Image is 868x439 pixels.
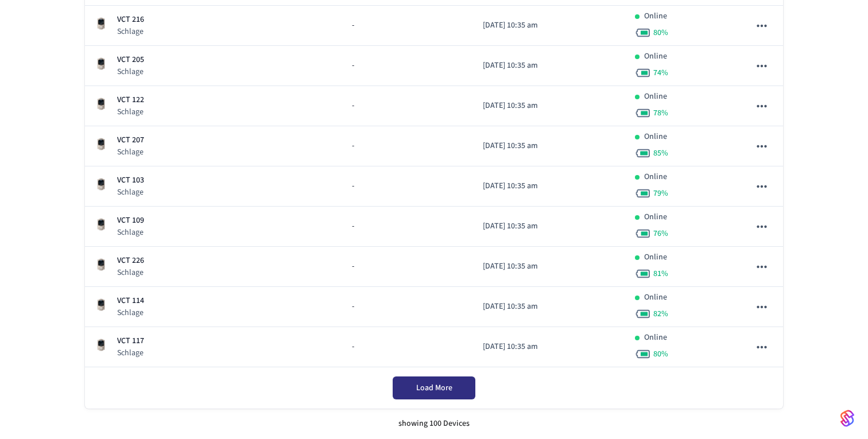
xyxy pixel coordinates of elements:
[352,341,354,353] span: -
[644,211,667,223] p: Online
[352,301,354,313] span: -
[644,10,667,22] p: Online
[653,188,668,199] span: 79 %
[483,140,617,152] p: [DATE] 10:35 am
[644,292,667,304] p: Online
[653,67,668,79] span: 74 %
[644,251,667,263] p: Online
[644,50,667,63] p: Online
[117,146,144,158] p: Schlage
[644,131,667,143] p: Online
[117,335,144,347] p: VCT 117
[483,180,617,192] p: [DATE] 10:35 am
[352,220,354,232] span: -
[352,140,354,152] span: -
[117,347,144,359] p: Schlage
[94,17,108,30] img: Schlage Sense Smart Deadbolt with Camelot Trim, Front
[483,60,617,72] p: [DATE] 10:35 am
[117,267,144,278] p: Schlage
[352,100,354,112] span: -
[117,134,144,146] p: VCT 207
[117,94,144,106] p: VCT 122
[840,409,854,428] img: SeamLogoGradient.69752ec5.svg
[653,268,668,279] span: 81 %
[653,348,668,360] span: 80 %
[653,27,668,38] span: 80 %
[94,57,108,71] img: Schlage Sense Smart Deadbolt with Camelot Trim, Front
[483,261,617,273] p: [DATE] 10:35 am
[117,307,144,318] p: Schlage
[352,180,354,192] span: -
[653,107,668,119] span: 78 %
[94,137,108,151] img: Schlage Sense Smart Deadbolt with Camelot Trim, Front
[117,227,144,238] p: Schlage
[393,376,475,399] button: Load More
[483,301,617,313] p: [DATE] 10:35 am
[117,106,144,118] p: Schlage
[117,255,144,267] p: VCT 226
[352,60,354,72] span: -
[117,54,144,66] p: VCT 205
[117,215,144,227] p: VCT 109
[416,382,452,394] span: Load More
[644,332,667,344] p: Online
[94,217,108,231] img: Schlage Sense Smart Deadbolt with Camelot Trim, Front
[94,258,108,271] img: Schlage Sense Smart Deadbolt with Camelot Trim, Front
[483,20,617,32] p: [DATE] 10:35 am
[117,187,144,198] p: Schlage
[483,341,617,353] p: [DATE] 10:35 am
[117,26,144,37] p: Schlage
[94,177,108,191] img: Schlage Sense Smart Deadbolt with Camelot Trim, Front
[483,100,617,112] p: [DATE] 10:35 am
[644,91,667,103] p: Online
[85,409,783,439] div: showing 100 Devices
[483,220,617,232] p: [DATE] 10:35 am
[644,171,667,183] p: Online
[352,261,354,273] span: -
[94,298,108,312] img: Schlage Sense Smart Deadbolt with Camelot Trim, Front
[352,20,354,32] span: -
[94,338,108,352] img: Schlage Sense Smart Deadbolt with Camelot Trim, Front
[117,295,144,307] p: VCT 114
[117,174,144,187] p: VCT 103
[653,147,668,159] span: 85 %
[117,14,144,26] p: VCT 216
[94,97,108,111] img: Schlage Sense Smart Deadbolt with Camelot Trim, Front
[117,66,144,77] p: Schlage
[653,228,668,239] span: 76 %
[653,308,668,320] span: 82 %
